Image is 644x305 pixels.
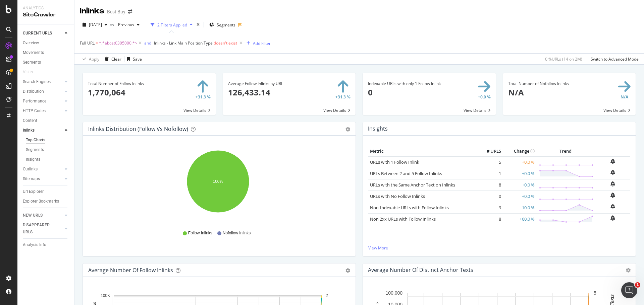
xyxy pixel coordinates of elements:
a: URLs Between 2 and 5 Follow Inlinks [370,170,442,176]
th: Metric [368,146,476,156]
div: Visits [23,69,33,76]
a: Content [23,117,69,124]
div: bell-plus [610,193,615,198]
div: Explorer Bookmarks [23,198,59,205]
a: Movements [23,49,69,56]
span: doesn't exist [214,40,237,46]
div: Content [23,117,37,124]
div: Analysis Info [23,241,46,248]
div: Save [133,56,142,62]
div: Movements [23,49,44,56]
th: Change [503,146,536,156]
a: Performance [23,98,63,105]
td: 8 [476,179,503,190]
a: Visits [23,69,40,76]
div: arrow-right-arrow-left [128,9,132,14]
span: = [96,40,98,46]
a: Url Explorer [23,188,69,195]
span: Nofollow Inlinks [223,230,251,236]
h4: Insights [368,124,388,133]
a: DISAPPEARED URLS [23,222,63,236]
div: Segments [26,146,44,153]
svg: A chart. [88,146,348,224]
td: 5 [476,156,503,168]
td: 1 [476,168,503,179]
text: 100% [213,179,223,184]
button: Segments [207,19,238,30]
td: +0.0 % [503,156,536,168]
div: bell-plus [610,204,615,209]
div: Average Number of Follow Inlinks [88,267,173,274]
div: Outlinks [23,166,38,173]
td: 9 [476,202,503,213]
a: Search Engines [23,78,63,85]
div: Inlinks Distribution (Follow vs Nofollow) [88,126,188,132]
div: Add Filter [253,41,271,46]
button: Clear [102,54,121,64]
div: Insights [26,156,40,163]
a: Distribution [23,88,63,95]
span: Inlinks - Link Main Position Type [154,40,213,46]
a: Inlinks [23,127,63,134]
div: SiteCrawler [23,11,69,19]
a: URLs with 1 Follow Inlink [370,159,419,165]
span: Segments [217,22,235,28]
div: gear [345,127,350,132]
div: Analytics [23,5,69,11]
text: 2 [326,293,328,298]
a: Overview [23,40,69,47]
div: DISAPPEARED URLS [23,222,57,236]
a: NEW URLS [23,212,63,219]
div: Best Buy [107,8,125,15]
div: bell-plus [610,181,615,186]
div: Switch to Advanced Mode [591,56,639,62]
div: bell-plus [610,159,615,164]
div: Inlinks [23,127,35,134]
button: Save [124,54,142,64]
div: bell-plus [610,215,615,221]
a: Top Charts [26,137,69,144]
div: Inlinks [80,5,104,17]
div: Clear [111,56,121,62]
a: Segments [23,59,69,66]
td: 0 [476,190,503,202]
div: and [144,40,151,46]
a: HTTP Codes [23,107,63,115]
button: 2 Filters Applied [148,19,195,30]
button: Add Filter [244,39,271,47]
th: # URLS [476,146,503,156]
td: -10.0 % [503,202,536,213]
div: 0 % URLs ( 14 on 2M ) [545,56,582,62]
span: 1 [635,282,640,288]
text: 100,000 [385,291,402,296]
a: Outlinks [23,166,63,173]
div: Search Engines [23,78,51,85]
div: Sitemaps [23,175,40,182]
button: Switch to Advanced Mode [588,54,639,64]
a: URLs with No Follow Inlinks [370,193,425,199]
span: Follow Inlinks [188,230,212,236]
div: Apply [89,56,99,62]
i: Options [626,268,631,273]
text: 5 [594,291,596,296]
button: and [144,40,151,46]
td: +0.0 % [503,168,536,179]
iframe: Intercom live chat [621,282,637,298]
div: Url Explorer [23,188,44,195]
div: Performance [23,98,46,105]
button: Previous [115,19,142,30]
a: URLs with the Same Anchor Text on Inlinks [370,182,455,188]
div: CURRENT URLS [23,30,52,37]
th: Trend [536,146,595,156]
button: Apply [80,54,99,64]
td: +0.0 % [503,190,536,202]
div: bell-plus [610,170,615,175]
a: CURRENT URLS [23,30,63,37]
a: Analysis Info [23,241,69,248]
span: Full URL [80,40,95,46]
td: 8 [476,213,503,225]
div: NEW URLS [23,212,43,219]
div: Distribution [23,88,44,95]
a: Explorer Bookmarks [23,198,69,205]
